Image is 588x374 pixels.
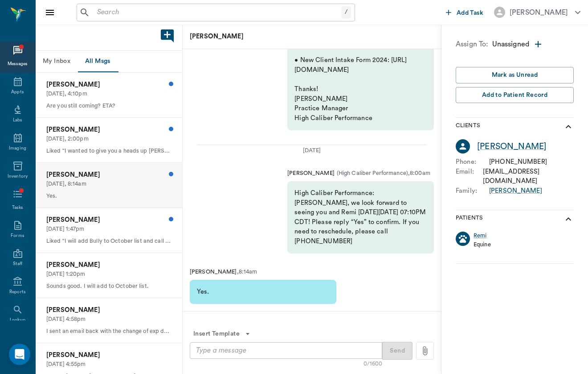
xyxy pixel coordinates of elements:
[510,7,568,18] div: [PERSON_NAME]
[46,215,171,225] p: [PERSON_NAME]
[46,125,171,135] p: [PERSON_NAME]
[456,186,489,196] p: Family :
[442,4,487,21] button: Add Task
[46,305,171,315] p: [PERSON_NAME]
[46,180,171,188] p: [DATE], 8:14am
[8,61,28,67] div: Messages
[563,214,574,224] svg: show more
[46,170,171,180] p: [PERSON_NAME]
[46,282,171,291] p: Sounds good. I will add to October list.
[456,214,483,224] p: Patients
[46,102,171,110] p: Are you still coming? ETA?
[456,87,574,104] button: Add to Patient Record
[46,147,171,155] p: Liked “I wanted to give you a heads up [PERSON_NAME] is running about 30 minutes behind.”
[46,90,171,98] p: [DATE], 4:10pm
[9,344,30,365] div: Open Intercom Messenger
[9,145,26,152] div: Imaging
[456,167,483,186] p: Email :
[8,173,28,180] div: Inventory
[46,270,171,278] p: [DATE] 1:20pm
[46,315,171,324] p: [DATE] 4:58pm
[10,317,25,324] div: Lookup
[46,237,171,245] p: Liked “I will add Bully to October list and call you to confirm. thank you”
[190,326,254,342] button: Insert Template
[483,167,574,186] div: [EMAIL_ADDRESS][DOMAIN_NAME]
[408,169,430,178] p: , 8:00am
[197,146,427,155] div: [DATE]
[46,360,171,369] p: [DATE] 4:55pm
[563,121,574,132] svg: show more
[36,51,78,72] button: My Inbox
[46,80,171,90] p: [PERSON_NAME]
[474,241,491,249] p: Equine
[190,32,430,42] p: [PERSON_NAME]
[456,67,574,83] button: Mark as Unread
[190,268,237,276] p: [PERSON_NAME]
[13,117,22,124] div: Labs
[11,233,24,239] div: Forms
[46,135,171,143] p: [DATE], 2:00pm
[41,4,59,21] button: Close drawer
[287,181,434,253] div: High Caliber Performance: [PERSON_NAME], we look forward to seeing you and Remi [DATE][DATE] 07:1...
[46,350,171,360] p: [PERSON_NAME]
[489,157,547,167] div: [PHONE_NUMBER]
[487,4,588,21] button: [PERSON_NAME]
[456,39,489,53] p: Assign To:
[341,6,351,18] div: /
[46,260,171,270] p: [PERSON_NAME]
[489,186,542,196] a: [PERSON_NAME]
[46,192,171,200] p: Yes.
[477,140,547,153] a: [PERSON_NAME]
[11,89,24,96] div: Appts
[474,232,487,240] a: Remi
[363,360,382,368] div: 0/1600
[335,169,408,178] p: ( High Caliber Performance )
[190,280,336,304] div: Yes.
[13,261,22,267] div: Staff
[456,121,480,132] p: Clients
[237,268,257,276] p: , 8:14am
[287,169,335,178] p: [PERSON_NAME]
[46,327,171,336] p: I sent an email back with the change of exp date and cvv number.
[36,51,182,72] div: Message tabs
[492,39,574,53] div: Unassigned
[46,225,171,233] p: [DATE] 1:47pm
[9,289,26,295] div: Reports
[456,157,489,167] p: Phone :
[78,51,118,72] button: All Msgs
[12,204,23,211] div: Tasks
[94,6,341,19] input: Search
